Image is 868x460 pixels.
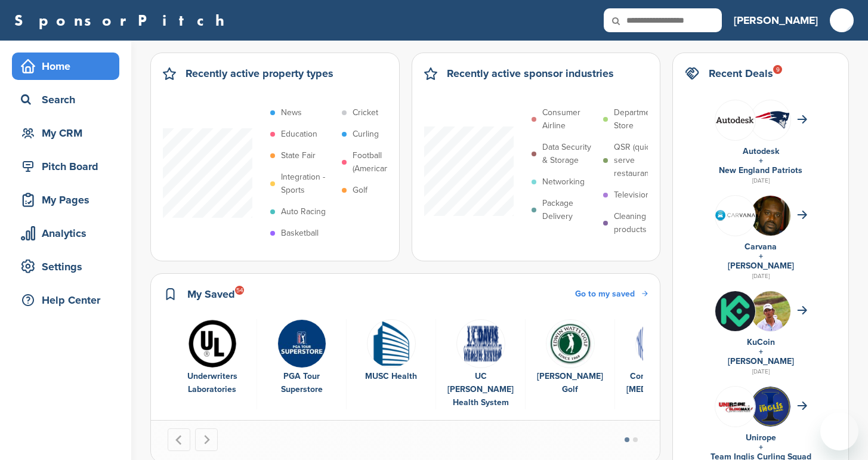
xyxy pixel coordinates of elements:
p: Education [281,128,317,141]
div: My CRM [18,122,119,144]
a: Analytics [12,220,119,247]
img: 308633180 592082202703760 345377490651361792 n [715,387,755,427]
p: State Fair [281,149,316,162]
a: Help Center [12,286,119,314]
a: + [759,156,763,166]
img: Data?1415811651 [750,110,790,129]
a: My Pages [12,186,119,214]
button: Go to page 2 [633,437,638,442]
img: Ucdhslogo [456,319,505,368]
a: Data [PERSON_NAME] Golf [532,319,608,397]
span: Go to my saved [575,289,635,299]
div: [DATE] [685,366,836,377]
a: Ucdhslogo UC [PERSON_NAME] Health System [442,319,519,410]
a: My CRM [12,119,119,147]
img: Gyjz0hrp 400x400 [277,319,326,368]
a: + [759,251,763,261]
div: My Pages [18,189,119,211]
div: 6 of 6 [615,319,705,410]
div: 5 of 6 [526,319,615,410]
div: MUSC Health [353,370,430,383]
h2: Recent Deals [709,65,773,82]
h2: My Saved [187,286,235,302]
p: Networking [542,175,585,189]
h2: Recently active property types [186,65,333,82]
img: Open uri20141112 50798 41gyid [188,319,237,368]
div: UC [PERSON_NAME] Health System [442,370,519,409]
a: [PERSON_NAME] [734,7,818,33]
p: Package Delivery [542,197,597,223]
a: Carvana [745,242,777,252]
img: jmj71fb 400x400 [715,291,755,331]
img: Data [546,319,595,368]
a: Home [12,53,119,80]
p: Basketball [281,227,319,240]
a: Pitch Board [12,153,119,180]
img: Open uri20141112 64162 1m4tozd?1415806781 [750,291,790,347]
div: 54 [235,286,244,295]
p: News [281,106,302,119]
div: Settings [18,256,119,277]
a: Autodesk [743,146,779,156]
a: + [759,442,763,452]
p: Golf [353,184,367,197]
iframe: Button to launch messaging window [820,412,858,450]
a: + [759,347,763,357]
p: Auto Racing [281,205,326,218]
a: KuCoin [747,337,775,347]
p: Football (American) [353,149,407,175]
div: 9 [773,65,782,74]
a: Settings [12,253,119,280]
ul: Select a slide to show [614,436,648,444]
button: Go to last slide [168,428,190,451]
p: Department Store [614,106,669,132]
button: Go to page 1 [625,437,629,442]
a: [PERSON_NAME] [728,356,794,366]
div: PGA Tour Superstore [263,370,340,396]
a: Unirope [746,433,776,443]
p: QSR (quick serve restaurant) [614,141,669,180]
img: Comprehensive cancer centers logo [635,319,684,368]
div: 3 of 6 [347,319,436,410]
h3: [PERSON_NAME] [734,12,818,29]
div: Help Center [18,289,119,311]
img: Msu [367,319,416,368]
a: Open uri20141112 50798 41gyid Underwriters Laboratories [174,319,251,397]
div: Home [18,55,119,77]
div: 2 of 6 [257,319,347,410]
p: Consumer Airline [542,106,597,132]
a: Gyjz0hrp 400x400 PGA Tour Superstore [263,319,340,397]
div: Underwriters Laboratories [174,370,251,396]
img: Shaquille o'neal in 2011 (cropped) [750,196,790,242]
div: [DATE] [685,175,836,186]
p: Television [614,189,650,202]
div: 1 of 6 [168,319,257,410]
img: Carvana logo [715,210,755,220]
a: Msu MUSC Health [353,319,430,384]
a: Search [12,86,119,113]
a: New England Patriots [719,165,802,175]
div: Comprehensive [MEDICAL_DATA] Centers [621,370,699,409]
div: [DATE] [685,271,836,282]
p: Cricket [353,106,378,119]
img: Iga3kywp 400x400 [750,387,790,427]
p: Curling [353,128,379,141]
a: [PERSON_NAME] [728,261,794,271]
button: Next slide [195,428,218,451]
p: Cleaning products [614,210,669,236]
a: Go to my saved [575,288,648,301]
img: Data [715,116,755,124]
div: 4 of 6 [436,319,526,410]
div: [PERSON_NAME] Golf [532,370,608,396]
div: Search [18,89,119,110]
p: Data Security & Storage [542,141,597,167]
a: SponsorPitch [14,13,232,28]
p: Integration - Sports [281,171,336,197]
div: Analytics [18,223,119,244]
h2: Recently active sponsor industries [447,65,614,82]
div: Pitch Board [18,156,119,177]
